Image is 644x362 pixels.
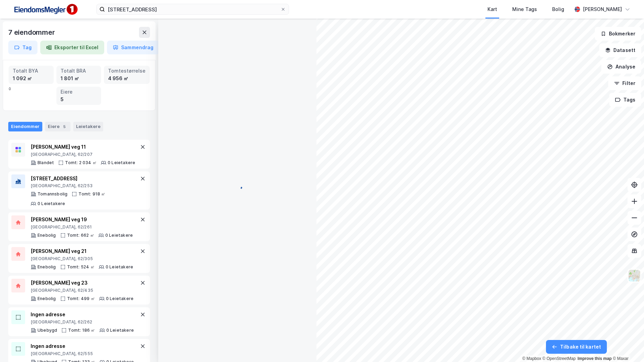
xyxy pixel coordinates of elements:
[106,264,133,270] div: 0 Leietakere
[61,67,97,75] div: Totalt BRA
[37,191,67,197] div: Tomannsbolig
[61,96,97,103] div: 5
[552,5,564,13] div: Bolig
[31,310,134,319] div: Ingen adresse
[73,122,103,131] div: Leietakere
[31,288,133,293] div: [GEOGRAPHIC_DATA], 62/435
[78,191,105,197] div: Tomt: 918 ㎡
[108,67,146,75] div: Tomtestørrelse
[583,5,622,13] div: [PERSON_NAME]
[37,201,65,206] div: 0 Leietakere
[13,67,50,75] div: Totalt BYA
[67,233,94,238] div: Tomt: 662 ㎡
[543,356,576,361] a: OpenStreetMap
[31,143,135,151] div: [PERSON_NAME] veg 11
[67,296,95,301] div: Tomt: 499 ㎡
[31,279,133,287] div: [PERSON_NAME] veg 23
[595,27,641,41] button: Bokmerker
[522,356,541,361] a: Mapbox
[232,181,243,192] img: spinner.a6d8c91a73a9ac5275cf975e30b51cfb.svg
[610,329,644,362] iframe: Chat Widget
[487,5,497,13] div: Kart
[61,75,97,82] div: 1 801 ㎡
[106,328,134,333] div: 0 Leietakere
[13,75,50,82] div: 1 092 ㎡
[31,224,133,230] div: [GEOGRAPHIC_DATA], 62/261
[9,66,150,105] div: 0
[31,247,133,255] div: [PERSON_NAME] veg 21
[31,215,133,224] div: [PERSON_NAME] veg 19
[8,122,42,131] div: Eiendommer
[108,160,135,166] div: 0 Leietakere
[578,356,612,361] a: Improve this map
[31,152,135,157] div: [GEOGRAPHIC_DATA], 62/207
[512,5,537,13] div: Mine Tags
[546,340,607,354] button: Tilbake til kartet
[31,256,133,262] div: [GEOGRAPHIC_DATA], 62/305
[68,328,95,333] div: Tomt: 186 ㎡
[108,75,146,82] div: 4 956 ㎡
[601,60,641,74] button: Analyse
[8,41,37,54] button: Tag
[37,328,57,333] div: Ubebygd
[40,41,104,54] button: Eksporter til Excel
[37,160,54,166] div: Blandet
[608,76,641,90] button: Filter
[11,2,80,17] img: F4PB6Px+NJ5v8B7XTbfpPpyloAAAAASUVORK5CYII=
[37,296,56,301] div: Enebolig
[31,174,139,183] div: [STREET_ADDRESS]
[31,319,134,325] div: [GEOGRAPHIC_DATA], 62/262
[61,123,68,130] div: 5
[628,269,641,282] img: Z
[67,264,95,270] div: Tomt: 524 ㎡
[610,329,644,362] div: Kontrollprogram for chat
[37,233,56,238] div: Enebolig
[65,160,97,166] div: Tomt: 2 034 ㎡
[31,183,139,189] div: [GEOGRAPHIC_DATA], 62/253
[31,342,134,350] div: Ingen adresse
[8,27,56,38] div: 7 eiendommer
[61,88,97,96] div: Eiere
[106,296,133,301] div: 0 Leietakere
[609,93,641,107] button: Tags
[31,351,134,356] div: [GEOGRAPHIC_DATA], 62/555
[105,4,280,14] input: Søk på adresse, matrikkel, gårdeiere, leietakere eller personer
[599,43,641,57] button: Datasett
[107,41,159,54] button: Sammendrag
[45,122,71,131] div: Eiere
[105,233,133,238] div: 0 Leietakere
[37,264,56,270] div: Enebolig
